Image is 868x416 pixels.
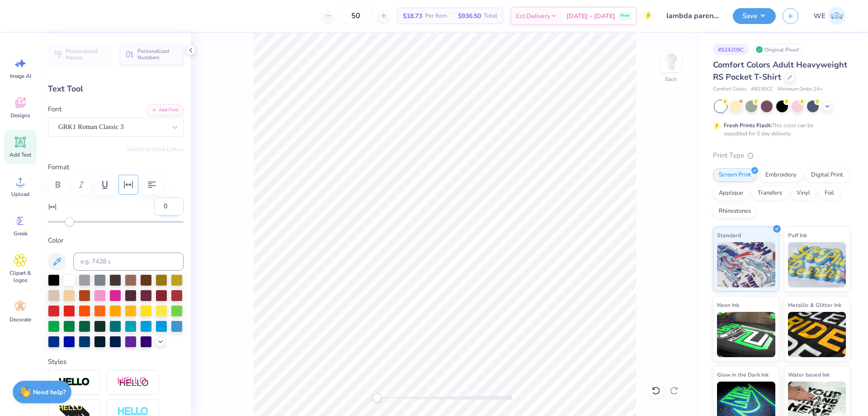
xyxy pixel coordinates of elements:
span: Upload [11,191,29,198]
span: Est. Delivery [516,11,550,21]
span: $936.50 [458,11,481,21]
label: Format [48,162,184,172]
span: Comfort Colors Adult Heavyweight RS Pocket T-Shirt [713,59,847,82]
span: Free [621,13,629,19]
div: Embroidery [759,168,802,182]
input: e.g. 7428 c [73,253,184,271]
div: Accessibility label [65,217,74,226]
a: WE [810,7,850,25]
label: Color [48,235,184,246]
img: Puff Ink [788,242,846,287]
span: Per Item [425,11,447,21]
input: – – [338,8,373,24]
strong: Need help? [33,388,66,397]
button: Add Font [146,104,184,116]
span: Metallic & Glitter Ink [788,300,841,310]
img: Back [662,53,680,71]
span: Decorate [9,316,31,323]
span: Standard [717,230,741,240]
input: Untitled Design [660,7,726,25]
span: WE [814,11,826,21]
span: Minimum Order: 24 + [778,86,823,93]
div: Print Type [713,150,850,161]
span: Puff Ink [788,230,807,240]
div: # 524209C [713,44,749,55]
button: Personalized Numbers [120,44,184,65]
span: Total [484,11,497,21]
div: Back [665,75,677,83]
span: Add Text [9,151,31,158]
span: Designs [10,112,30,119]
button: Save [733,8,776,24]
span: Greek [14,230,28,237]
div: Digital Print [805,168,849,182]
img: Standard [717,242,775,287]
span: Water based Ink [788,370,830,379]
span: Neon Ink [717,300,739,310]
div: Vinyl [791,186,816,200]
strong: Fresh Prints Flash: [724,122,772,129]
div: Screen Print [713,168,757,182]
div: Text Tool [48,83,184,95]
span: # 6030CC [751,86,773,93]
img: Shadow [117,377,149,388]
span: $18.73 [403,11,422,21]
img: Werrine Empeynado [828,7,846,25]
label: Font [48,104,61,115]
img: Metallic & Glitter Ink [788,312,846,357]
span: Personalized Numbers [137,48,178,61]
div: Accessibility label [373,393,382,402]
div: Transfers [752,186,788,200]
label: Styles [48,357,66,367]
button: Personalized Names [48,44,112,65]
div: Rhinestones [713,205,757,218]
img: Neon Ink [717,312,775,357]
button: Switch to Greek Letters [127,146,184,153]
div: Original Proof [753,44,804,55]
span: Clipart & logos [5,269,35,284]
div: Foil [819,186,840,200]
span: Personalized Names [66,48,106,61]
span: Image AI [10,72,31,80]
span: Glow in the Dark Ink [717,370,769,379]
span: [DATE] - [DATE] [566,11,615,21]
div: Applique [713,186,749,200]
img: Stroke [58,377,90,387]
div: This color can be expedited for 5 day delivery. [724,121,835,138]
span: Comfort Colors [713,86,746,93]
